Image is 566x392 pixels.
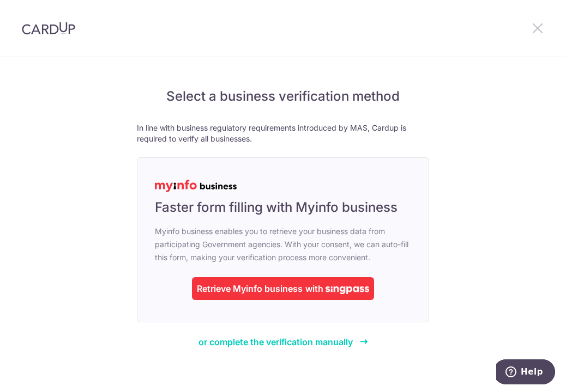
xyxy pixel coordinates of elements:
img: singpass [326,286,369,294]
p: In line with business regulatory requirements introduced by MAS, Cardup is required to verify all... [137,122,429,144]
span: Help [25,8,47,17]
div: Retrieve Myinfo business [197,282,303,295]
span: with [305,283,323,294]
a: Faster form filling with Myinfo business Myinfo business enables you to retrieve your business da... [137,157,429,322]
a: or complete the verification manually [198,335,368,348]
iframe: Opens a widget where you can find more information [496,359,555,387]
span: or complete the verification manually [198,336,353,347]
img: CardUp [22,22,75,35]
span: Myinfo business enables you to retrieve your business data from participating Government agencies... [155,225,411,264]
span: Faster form filling with Myinfo business [155,199,398,216]
img: MyInfoLogo [155,180,237,192]
h5: Select a business verification method [137,88,429,105]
